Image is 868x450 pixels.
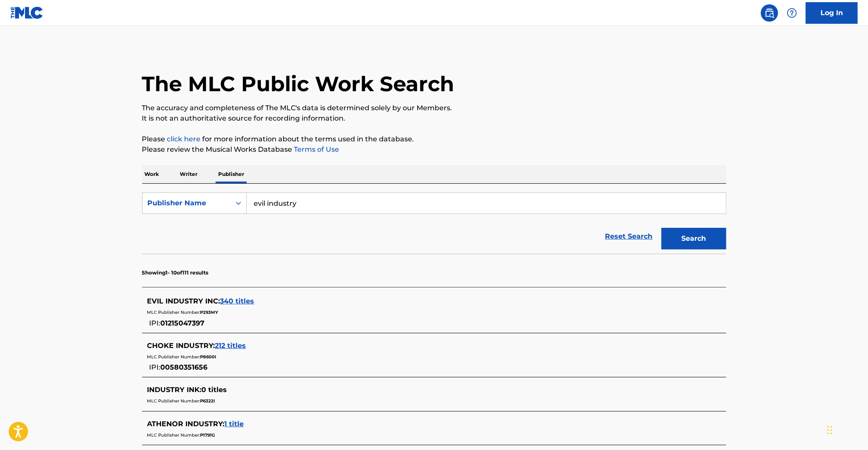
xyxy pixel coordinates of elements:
p: Work [142,165,162,183]
div: Help [783,4,801,22]
p: Please review the Musical Works Database [142,144,726,155]
span: P6322I [200,398,215,404]
span: MLC Publisher Number: [147,398,200,404]
button: Search [661,228,726,249]
span: CHOKE INDUSTRY : [147,341,215,350]
p: Showing 1 - 10 of 111 results [142,269,209,277]
a: Log In [806,2,858,24]
a: click here [167,135,201,143]
span: P8600I [200,354,216,360]
span: 340 titles [220,297,254,305]
span: ATHENOR INDUSTRY : [147,420,225,428]
img: help [787,8,797,18]
p: Please for more information about the terms used in the database. [142,134,726,144]
a: Terms of Use [293,145,340,153]
span: IPI: [149,319,161,327]
img: MLC Logo [10,6,44,19]
span: 0 titles [202,386,227,394]
a: Public Search [761,4,778,22]
p: Writer [178,165,200,183]
span: EVIL INDUSTRY INC : [147,297,220,305]
span: P1791G [200,432,216,438]
p: Publisher [216,165,247,183]
span: 01215047397 [161,319,205,327]
span: 212 titles [215,341,246,350]
span: MLC Publisher Number: [147,432,200,438]
img: search [764,8,775,18]
iframe: Chat Widget [825,409,868,450]
div: Publisher Name [148,198,226,208]
span: 1 title [225,420,244,428]
span: MLC Publisher Number: [147,354,200,360]
span: IPI: [149,363,161,371]
p: The accuracy and completeness of The MLC's data is determined solely by our Members. [142,103,726,113]
span: 00580351656 [161,363,208,371]
span: P293MY [200,310,219,315]
h1: The MLC Public Work Search [142,71,455,97]
p: It is not an authoritative source for recording information. [142,113,726,124]
a: Reset Search [601,227,657,246]
span: INDUSTRY INK : [147,386,202,394]
span: MLC Publisher Number: [147,310,200,315]
div: Drag [827,417,833,443]
form: Search Form [142,192,726,254]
